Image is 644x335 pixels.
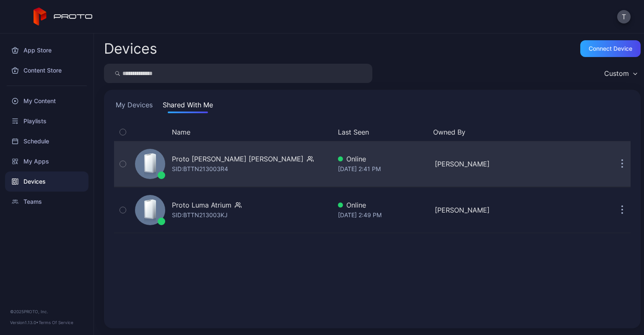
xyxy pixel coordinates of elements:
[528,127,604,137] div: Update Device
[114,100,154,113] button: My Devices
[172,127,190,137] button: Name
[5,91,88,111] a: My Content
[172,154,304,164] div: Proto [PERSON_NAME] [PERSON_NAME]
[5,111,88,131] a: Playlists
[338,164,428,174] div: [DATE] 2:41 PM
[104,41,157,56] h2: Devices
[5,60,88,81] a: Content Store
[435,205,525,215] div: [PERSON_NAME]
[39,320,73,325] a: Terms Of Service
[338,154,428,164] div: Online
[172,210,228,220] div: SID: BTTN213003KJ
[580,40,641,57] button: Connect device
[10,320,39,325] span: Version 1.13.0 •
[5,131,88,151] a: Schedule
[433,127,522,137] button: Owned By
[161,100,215,113] button: Shared With Me
[338,200,428,210] div: Online
[614,127,631,137] div: Options
[338,210,428,220] div: [DATE] 2:49 PM
[172,164,228,174] div: SID: BTTN213003R4
[5,151,88,171] a: My Apps
[604,69,629,78] div: Custom
[5,171,88,192] a: Devices
[10,308,83,315] div: © 2025 PROTO, Inc.
[172,200,231,210] div: Proto Luma Atrium
[338,127,426,137] button: Last Seen
[600,64,641,83] button: Custom
[5,192,88,212] a: Teams
[589,45,632,52] div: Connect device
[617,10,631,23] button: T
[435,159,525,169] div: [PERSON_NAME]
[5,40,88,60] a: App Store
